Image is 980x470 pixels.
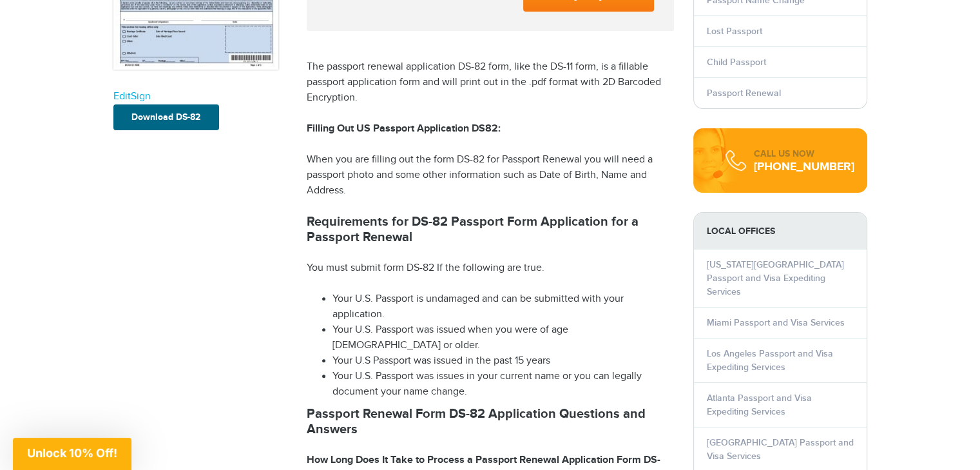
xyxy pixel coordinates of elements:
[307,59,674,106] p: The passport renewal application DS-82 form, like the DS-11 form, is a fillable passport applicat...
[332,353,674,369] li: Your U.S Passport was issued in the past 15 years
[113,104,219,130] a: Download DS-82
[332,369,674,400] li: Your U.S. Passport was issues in your current name or you can legally document your name change.
[707,259,844,297] a: [US_STATE][GEOGRAPHIC_DATA] Passport and Visa Expediting Services
[307,31,674,44] iframe: Customer reviews powered by Trustpilot
[307,406,646,437] strong: Passport Renewal Form DS-82 Application Questions and Answers
[307,152,674,199] p: When you are filling out the form DS-82 for Passport Renewal you will need a passport photo and s...
[754,148,854,161] div: CALL US NOW
[707,348,833,373] a: Los Angeles Passport and Visa Expediting Services
[694,213,867,250] strong: LOCAL OFFICES
[707,317,845,328] a: Miami Passport and Visa Services
[754,161,854,173] div: [PHONE_NUMBER]
[707,88,781,99] a: Passport Renewal
[307,260,674,276] p: You must submit form DS-82 If the following are true.
[113,90,131,103] a: Edit
[707,26,762,37] a: Lost Passport
[131,90,151,103] a: Sign
[332,322,674,353] li: Your U.S. Passport was issued when you were of age [DEMOGRAPHIC_DATA] or older.
[707,57,766,68] a: Child Passport
[27,446,117,460] span: Unlock 10% Off!
[307,122,501,135] strong: Filling Out US Passport Application DS82:
[707,393,812,417] a: Atlanta Passport and Visa Expediting Services
[332,291,674,322] li: Your U.S. Passport is undamaged and can be submitted with your application.
[707,437,854,462] a: [GEOGRAPHIC_DATA] Passport and Visa Services
[13,438,131,470] div: Unlock 10% Off!
[307,214,639,245] strong: Requirements for DS-82 Passport Form Application for a Passport Renewal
